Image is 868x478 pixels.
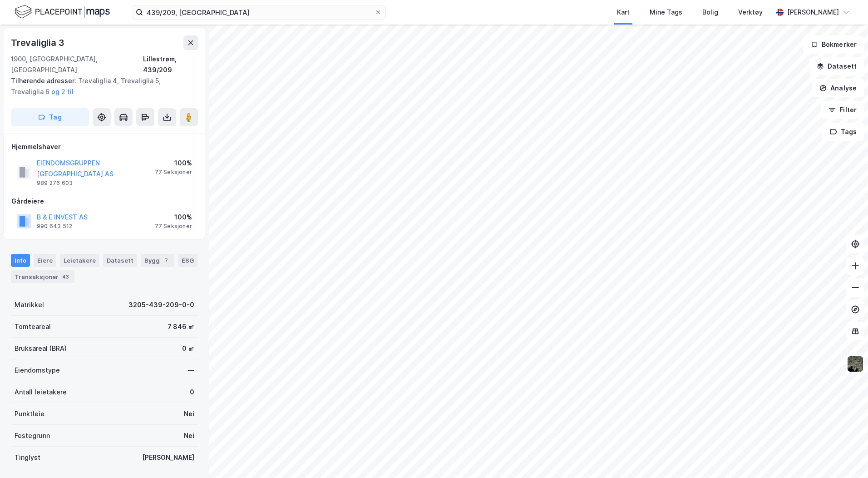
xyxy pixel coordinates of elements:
[812,79,864,97] button: Analyse
[60,272,71,281] div: 43
[11,54,143,75] div: 1900, [GEOGRAPHIC_DATA], [GEOGRAPHIC_DATA]
[15,430,50,441] div: Festegrunn
[823,434,868,478] div: Kontrollprogram for chat
[15,4,110,20] img: logo.f888ab2527a4732fd821a326f86c7f29.svg
[142,452,194,463] div: [PERSON_NAME]
[738,7,763,18] div: Verktøy
[190,387,194,398] div: 0
[11,77,78,85] span: Tilhørende adresser:
[617,7,630,18] div: Kart
[702,7,718,18] div: Bolig
[155,158,192,169] div: 100%
[822,123,864,141] button: Tags
[15,343,67,354] div: Bruksareal (BRA)
[11,35,66,50] div: Trevaliglia 3
[184,408,194,419] div: Nei
[11,75,191,97] div: Trevaliglia 4, Trevaliglia 5, Trevaliglia 6
[128,299,194,310] div: 3205-439-209-0-0
[803,35,864,54] button: Bokmerker
[15,299,44,310] div: Matrikkel
[60,254,99,267] div: Leietakere
[15,365,60,376] div: Eiendomstype
[15,321,51,332] div: Tomteareal
[37,223,72,230] div: 990 643 512
[188,365,194,376] div: —
[650,7,682,18] div: Mine Tags
[11,254,30,267] div: Info
[182,343,194,354] div: 0 ㎡
[823,434,868,478] iframe: Chat Widget
[11,141,197,152] div: Hjemmelshaver
[11,196,197,207] div: Gårdeiere
[809,57,864,75] button: Datasett
[162,256,171,265] div: 7
[168,321,194,332] div: 7 846 ㎡
[143,5,375,19] input: Søk på adresse, matrikkel, gårdeiere, leietakere eller personer
[11,108,89,126] button: Tag
[37,179,73,187] div: 989 276 603
[34,254,56,267] div: Eiere
[155,212,192,223] div: 100%
[141,254,174,267] div: Bygg
[15,452,40,463] div: Tinglyst
[178,254,197,267] div: ESG
[11,270,74,283] div: Transaksjoner
[15,387,67,398] div: Antall leietakere
[847,355,864,373] img: 9k=
[155,169,192,176] div: 77 Seksjoner
[787,7,839,18] div: [PERSON_NAME]
[184,430,194,441] div: Nei
[821,101,864,119] button: Filter
[143,54,198,75] div: Lillestrøm, 439/209
[103,254,137,267] div: Datasett
[15,408,44,419] div: Punktleie
[155,223,192,230] div: 77 Seksjoner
